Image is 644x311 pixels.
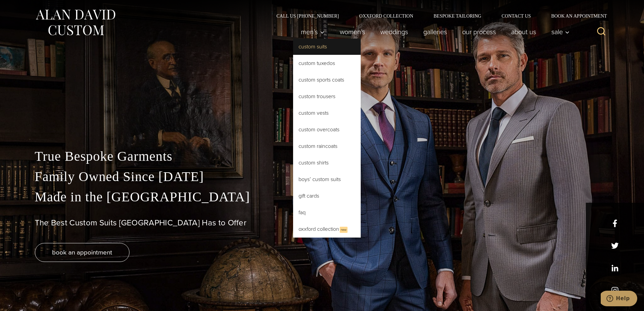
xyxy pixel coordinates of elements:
[373,25,415,39] a: weddings
[293,171,361,187] a: Boys’ Custom Suits
[503,25,544,39] a: About Us
[266,14,349,18] a: Call Us [PHONE_NUMBER]
[293,88,361,105] a: Custom Trousers
[35,218,610,228] h1: The Best Custom Suits [GEOGRAPHIC_DATA] Has to Offer
[293,55,361,71] a: Custom Tuxedos
[340,227,348,233] span: New
[293,204,361,221] a: FAQ
[293,105,361,121] a: Custom Vests
[349,14,423,18] a: Oxxford Collection
[544,25,573,39] button: Sale sub menu toggle
[293,138,361,154] a: Custom Raincoats
[266,14,610,18] nav: Secondary Navigation
[492,14,541,18] a: Contact Us
[601,291,637,308] iframe: Opens a widget where you can chat to one of our agents
[35,146,610,207] p: True Bespoke Garments Family Owned Since [DATE] Made in the [GEOGRAPHIC_DATA]
[423,14,491,18] a: Bespoke Tailoring
[293,72,361,88] a: Custom Sports Coats
[52,247,112,257] span: book an appointment
[293,221,361,238] a: Oxxford CollectionNew
[454,25,503,39] a: Our Process
[293,25,332,39] button: Child menu of Men’s
[541,14,609,18] a: Book an Appointment
[293,188,361,204] a: Gift Cards
[593,24,610,40] button: View Search Form
[35,243,129,262] a: book an appointment
[293,25,573,39] nav: Primary Navigation
[293,39,361,55] a: Custom Suits
[332,25,373,39] a: Women’s
[35,7,116,38] img: Alan David Custom
[293,155,361,171] a: Custom Shirts
[293,121,361,138] a: Custom Overcoats
[415,25,454,39] a: Galleries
